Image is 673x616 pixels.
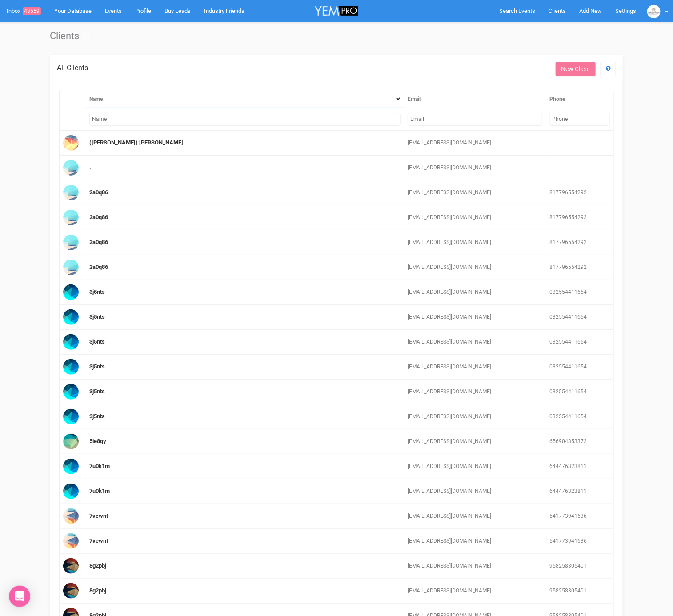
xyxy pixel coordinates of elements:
img: Profile Image [63,260,79,275]
img: Profile Image [63,484,79,499]
span: All Clients [57,64,88,72]
td: 032554411654 [546,330,613,355]
h1: Clients [50,31,623,41]
span: Add New [579,8,602,14]
td: [EMAIL_ADDRESS][DOMAIN_NAME] [404,504,546,529]
img: Profile Image [63,533,79,549]
a: 2a0q86 [89,214,108,220]
td: 032554411654 [546,280,613,305]
a: 3j5nts [89,363,105,370]
a: 3j5nts [89,338,105,345]
img: Profile Image [63,409,79,424]
a: New Client [556,62,596,76]
span: Search Events [499,8,535,14]
img: Profile Image [63,309,79,325]
img: Profile Image [63,334,79,350]
th: Email: activate to sort column ascending [404,91,546,108]
a: 8g2pbj [89,587,106,594]
td: 644476323811 [546,479,613,504]
img: Profile Image [63,185,79,200]
td: 032554411654 [546,305,613,330]
td: [EMAIL_ADDRESS][DOMAIN_NAME] [404,579,546,604]
th: Phone: activate to sort column ascending [546,91,613,108]
a: 3j5nts [89,288,105,295]
a: 5ie8gy [89,438,106,444]
td: [EMAIL_ADDRESS][DOMAIN_NAME] [404,180,546,205]
a: 7u0k1m [89,463,110,469]
td: [EMAIL_ADDRESS][DOMAIN_NAME] [404,230,546,255]
img: Profile Image [63,135,79,151]
a: 8g2pbj [89,562,106,569]
td: [EMAIL_ADDRESS][DOMAIN_NAME] [404,529,546,554]
td: [EMAIL_ADDRESS][DOMAIN_NAME] [404,404,546,429]
td: [EMAIL_ADDRESS][DOMAIN_NAME] [404,554,546,579]
td: 817796554292 [546,205,613,230]
a: 7vcwnt [89,512,108,519]
td: [EMAIL_ADDRESS][DOMAIN_NAME] [404,156,546,180]
input: Filter by Email [408,113,542,126]
td: [EMAIL_ADDRESS][DOMAIN_NAME] [404,205,546,230]
img: Profile Image [63,558,79,574]
a: 2a0q86 [89,239,108,245]
a: . [89,164,91,171]
td: 958258305401 [546,579,613,604]
img: Profile Image [63,384,79,400]
td: [EMAIL_ADDRESS][DOMAIN_NAME] [404,131,546,156]
td: [EMAIL_ADDRESS][DOMAIN_NAME] [404,330,546,355]
td: [EMAIL_ADDRESS][DOMAIN_NAME] [404,454,546,479]
img: Profile Image [63,210,79,225]
td: 032554411654 [546,380,613,404]
a: 7vcwnt [89,537,108,544]
img: Profile Image [63,434,79,449]
a: ([PERSON_NAME]) [PERSON_NAME] [89,139,183,146]
td: 817796554292 [546,180,613,205]
td: [EMAIL_ADDRESS][DOMAIN_NAME] [404,429,546,454]
a: 3j5nts [89,388,105,395]
td: 958258305401 [546,554,613,579]
img: Profile Image [63,359,79,375]
input: Filter by Phone [549,113,610,126]
td: 032554411654 [546,404,613,429]
img: Profile Image [63,284,79,300]
td: 541773941636 [546,504,613,529]
img: Profile Image [63,508,79,524]
img: Profile Image [63,583,79,599]
td: [EMAIL_ADDRESS][DOMAIN_NAME] [404,255,546,280]
a: 3j5nts [89,313,105,320]
td: [EMAIL_ADDRESS][DOMAIN_NAME] [404,479,546,504]
td: [EMAIL_ADDRESS][DOMAIN_NAME] [404,380,546,404]
img: Profile Image [63,459,79,474]
td: [EMAIL_ADDRESS][DOMAIN_NAME] [404,355,546,380]
td: [EMAIL_ADDRESS][DOMAIN_NAME] [404,305,546,330]
td: 644476323811 [546,454,613,479]
td: 032554411654 [546,355,613,380]
div: Open Intercom Messenger [9,586,30,607]
a: 3j5nts [89,413,105,420]
td: . [546,156,613,180]
td: 656904353372 [546,429,613,454]
input: Filter by Name [89,113,401,126]
a: 2a0q86 [89,264,108,270]
td: 817796554292 [546,230,613,255]
img: BGLogo.jpg [647,5,661,18]
span: 43559 [23,7,41,15]
td: 817796554292 [546,255,613,280]
th: Name: activate to sort column descending [86,91,404,108]
img: Profile Image [63,235,79,250]
td: 541773941636 [546,529,613,554]
a: 7u0k1m [89,488,110,494]
span: Clients [549,8,566,14]
a: 2a0q86 [89,189,108,196]
img: Profile Image [63,160,79,176]
td: [EMAIL_ADDRESS][DOMAIN_NAME] [404,280,546,305]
